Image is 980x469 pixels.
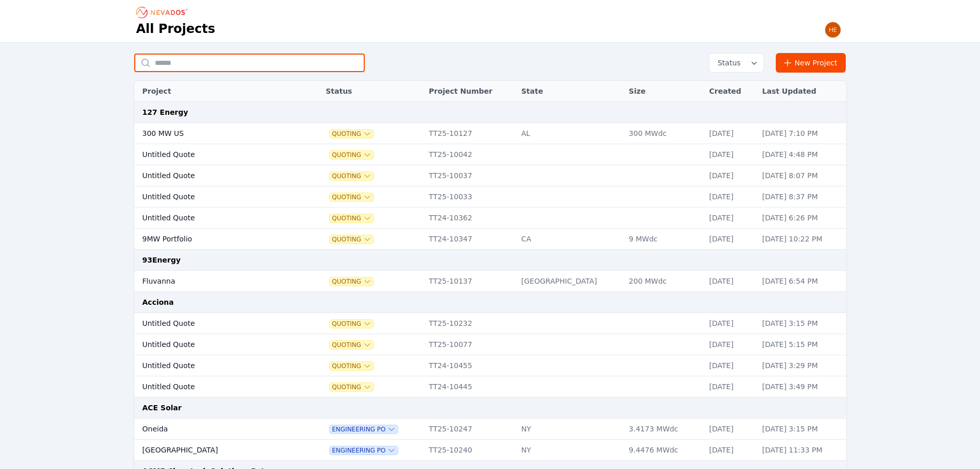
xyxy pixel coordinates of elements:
span: Status [714,58,741,68]
td: 93Energy [134,250,846,271]
tr: FluvannaQuotingTT25-10137[GEOGRAPHIC_DATA]200 MWdc[DATE][DATE] 6:54 PM [134,271,846,292]
td: [GEOGRAPHIC_DATA] [516,271,623,292]
th: Project [134,81,295,102]
td: Untitled Quote [134,334,295,355]
button: Quoting [330,341,373,349]
td: [DATE] 8:07 PM [757,165,846,186]
td: Untitled Quote [134,144,295,165]
td: AL [516,123,623,144]
td: [DATE] 6:54 PM [757,271,846,292]
td: 127 Energy [134,102,846,123]
td: Untitled Quote [134,376,295,397]
nav: Breadcrumb [136,4,191,21]
td: 9.4476 MWdc [623,440,704,461]
td: 3.4173 MWdc [623,419,704,440]
td: 200 MWdc [623,271,704,292]
td: TT25-10033 [424,186,516,207]
td: [DATE] 4:48 PM [757,144,846,165]
td: TT25-10127 [424,123,516,144]
button: Engineering PO [330,446,398,455]
td: TT25-10037 [424,165,516,186]
td: [DATE] [704,229,757,250]
tr: Untitled QuoteQuotingTT24-10362[DATE][DATE] 6:26 PM [134,207,846,229]
button: Status [709,54,763,72]
h1: All Projects [136,21,216,37]
td: TT25-10077 [424,334,516,355]
td: [DATE] [704,144,757,165]
td: TT24-10347 [424,229,516,250]
button: Engineering PO [330,425,398,433]
td: [DATE] [704,207,757,229]
td: [DATE] 5:15 PM [757,334,846,355]
th: Created [704,81,757,102]
th: Size [623,81,704,102]
tr: Untitled QuoteQuotingTT25-10033[DATE][DATE] 8:37 PM [134,186,846,207]
td: CA [516,229,623,250]
tr: OneidaEngineering POTT25-10247NY3.4173 MWdc[DATE][DATE] 3:15 PM [134,419,846,440]
td: [DATE] [704,271,757,292]
td: 9 MWdc [623,229,704,250]
td: [DATE] [704,440,757,461]
td: [DATE] 3:49 PM [757,376,846,397]
button: Quoting [330,235,373,244]
tr: Untitled QuoteQuotingTT25-10042[DATE][DATE] 4:48 PM [134,144,846,165]
td: NY [516,419,623,440]
td: TT24-10445 [424,376,516,397]
tr: Untitled QuoteQuotingTT25-10232[DATE][DATE] 3:15 PM [134,313,846,334]
td: [DATE] [704,123,757,144]
td: NY [516,440,623,461]
td: TT25-10042 [424,144,516,165]
button: Quoting [330,383,373,391]
tr: Untitled QuoteQuotingTT24-10455[DATE][DATE] 3:29 PM [134,355,846,376]
td: [DATE] [704,334,757,355]
button: Quoting [330,151,373,159]
td: [DATE] 11:33 PM [757,440,846,461]
td: [DATE] [704,165,757,186]
tr: Untitled QuoteQuotingTT25-10037[DATE][DATE] 8:07 PM [134,165,846,186]
tr: [GEOGRAPHIC_DATA]Engineering POTT25-10240NY9.4476 MWdc[DATE][DATE] 11:33 PM [134,440,846,461]
td: [DATE] [704,419,757,440]
td: Untitled Quote [134,355,295,376]
td: ACE Solar [134,397,846,419]
tr: 300 MW USQuotingTT25-10127AL300 MWdc[DATE][DATE] 7:10 PM [134,123,846,144]
th: Status [320,81,423,102]
th: State [516,81,623,102]
td: Fluvanna [134,271,295,292]
td: Acciona [134,292,846,313]
td: [DATE] 8:37 PM [757,186,846,207]
a: New Project [776,53,846,73]
button: Quoting [330,277,373,286]
button: Quoting [330,362,373,370]
span: Quoting [330,193,373,201]
th: Project Number [424,81,516,102]
td: Untitled Quote [134,186,295,207]
tr: Untitled QuoteQuotingTT25-10077[DATE][DATE] 5:15 PM [134,334,846,355]
td: TT25-10240 [424,440,516,461]
td: [DATE] 3:15 PM [757,419,846,440]
td: Untitled Quote [134,165,295,186]
td: [DATE] 3:29 PM [757,355,846,376]
tr: 9MW PortfolioQuotingTT24-10347CA9 MWdc[DATE][DATE] 10:22 PM [134,229,846,250]
td: [DATE] 10:22 PM [757,229,846,250]
td: Untitled Quote [134,207,295,229]
button: Quoting [330,130,373,138]
td: TT25-10247 [424,419,516,440]
td: [GEOGRAPHIC_DATA] [134,440,295,461]
td: [DATE] 3:15 PM [757,313,846,334]
span: Quoting [330,320,373,328]
img: Henar Luque [825,22,841,38]
td: TT24-10455 [424,355,516,376]
td: [DATE] [704,186,757,207]
button: Quoting [330,172,373,180]
tr: Untitled QuoteQuotingTT24-10445[DATE][DATE] 3:49 PM [134,376,846,397]
th: Last Updated [757,81,846,102]
td: 300 MW US [134,123,295,144]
